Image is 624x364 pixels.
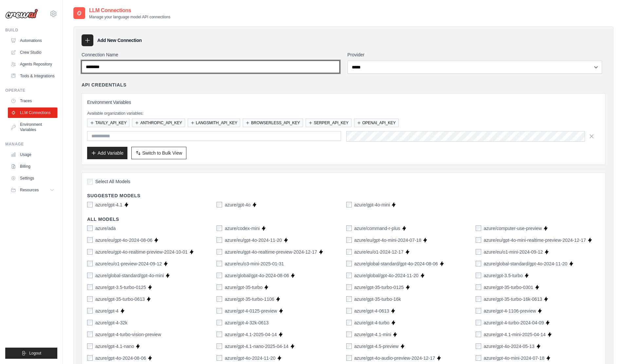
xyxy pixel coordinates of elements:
input: azure/gpt-4.1 [87,202,93,207]
label: azure/gpt-4.1-nano [95,343,134,350]
button: LANGSMITH_API_KEY [188,119,240,127]
a: Usage [8,149,57,160]
input: azure/gpt-4o [217,202,222,207]
input: azure/gpt-4-32k [87,320,93,325]
input: azure/eu/o3-mini-2025-01-31 [217,261,222,266]
button: SERPER_API_KEY [306,119,351,127]
label: azure/gpt-4o [225,201,251,208]
span: Switch to Bulk View [142,150,182,156]
label: azure/gpt-35-turbo-0125 [354,284,404,291]
input: azure/eu/gpt-4o-mini-2024-07-18 [346,237,352,243]
span: Select All Models [95,178,130,185]
span: Resources [20,187,39,193]
input: azure/gpt-35-turbo-0301 [476,284,481,290]
input: azure/gpt-4-turbo-vision-preview [87,332,93,337]
label: azure/gpt-4o-mini [354,201,390,208]
label: azure/eu/o3-mini-2025-01-31 [225,260,284,267]
label: azure/gpt-4o-2024-11-20 [225,355,275,361]
span: Logout [29,351,41,356]
label: azure/gpt-4o-2024-05-13 [484,343,535,350]
input: azure/gpt-4-1106-preview [476,308,481,314]
a: Crew Studio [8,47,57,58]
label: azure/global/gpt-4o-2024-11-20 [354,272,419,279]
input: azure/eu/o1-preview-2024-09-12 [87,261,93,266]
label: azure/eu/o1-2024-12-17 [354,249,404,255]
input: azure/global-standard/gpt-4o-mini [87,273,93,278]
a: LLM Connections [8,107,57,118]
input: azure/gpt-4-0613 [346,308,352,314]
input: azure/gpt-4.1-nano-2025-04-14 [217,343,222,349]
button: ANTHROPIC_API_KEY [132,119,185,127]
button: Logout [5,348,57,359]
input: azure/gpt-35-turbo-0613 [87,296,93,302]
input: azure/gpt-4.1-nano [87,343,93,349]
input: azure/gpt-4o-2024-11-20 [217,355,222,361]
input: azure/gpt-4-32k-0613 [217,320,222,325]
input: azure/gpt-4.1-2025-04-14 [217,332,222,337]
label: azure/gpt-35-turbo-0613 [95,296,145,302]
label: azure/gpt-4o-mini-2024-07-18 [484,355,544,361]
label: azure/gpt-4-0125-preview [225,308,277,314]
label: azure/global-standard/gpt-4o-2024-11-20 [484,260,567,267]
input: azure/gpt-4 [87,308,93,314]
input: azure/eu/gpt-4o-mini-realtime-preview-2024-12-17 [476,237,481,243]
label: azure/gpt-4 [95,308,119,314]
input: azure/gpt-4.1-mini [346,332,352,337]
input: azure/command-r-plus [346,225,352,231]
input: azure/computer-use-preview [476,225,481,231]
input: azure/gpt-3.5-turbo [476,273,481,278]
label: Provider [348,51,606,58]
input: azure/gpt-4o-audio-preview-2024-12-17 [346,355,352,361]
h3: Environment Variables [87,99,600,105]
label: azure/eu/gpt-4o-2024-11-20 [225,237,282,243]
div: Build [5,28,57,33]
div: Manage [5,142,57,147]
input: azure/gpt-4o-mini [346,202,352,207]
label: azure/eu/o1-preview-2024-09-12 [95,260,162,267]
h4: API Credentials [82,82,126,88]
input: Select All Models [87,179,93,184]
label: azure/gpt-4-32k [95,319,127,326]
label: azure/eu/gpt-4o-2024-08-06 [95,237,152,243]
button: OPENAI_API_KEY [354,119,399,127]
h4: Suggested Models [87,192,600,199]
label: azure/global-standard/gpt-4o-2024-08-06 [354,260,438,267]
a: Environment Variables [8,119,57,135]
h3: Add New Connection [97,37,142,44]
button: Add Variable [87,147,127,159]
label: azure/gpt-4o-audio-preview-2024-12-17 [354,355,435,361]
p: Manage your language model API connections [89,14,170,20]
label: azure/eu/gpt-4o-realtime-preview-2024-12-17 [225,249,317,255]
input: azure/global/gpt-4o-2024-08-06 [217,273,222,278]
label: azure/gpt-4.5-preview [354,343,399,350]
input: azure/ada [87,225,93,231]
label: azure/gpt-35-turbo-16k [354,296,401,302]
label: azure/gpt-35-turbo [225,284,262,291]
label: azure/gpt-4.1 [95,201,123,208]
input: azure/gpt-4o-2024-08-06 [87,355,93,361]
p: Available organization variables: [87,111,600,116]
label: azure/gpt-4-32k-0613 [225,319,269,326]
label: azure/global/gpt-4o-2024-08-06 [225,272,289,279]
label: azure/gpt-4-turbo-vision-preview [95,331,161,338]
input: azure/eu/gpt-4o-realtime-preview-2024-12-17 [217,249,222,255]
label: Connection Name [82,51,340,58]
a: Automations [8,35,57,46]
input: azure/gpt-4o-mini-2024-07-18 [476,355,481,361]
label: azure/eu/gpt-4o-mini-realtime-preview-2024-12-17 [484,237,586,243]
button: TAVILY_API_KEY [87,119,129,127]
img: Logo [5,9,38,19]
input: azure/eu/o1-2024-12-17 [346,249,352,255]
label: azure/gpt-4o-2024-08-06 [95,355,146,361]
label: azure/eu/o1-mini-2024-09-12 [484,249,543,255]
div: Operate [5,88,57,93]
input: azure/gpt-4-0125-preview [217,308,222,314]
label: azure/command-r-plus [354,225,400,232]
label: azure/gpt-35-turbo-1106 [225,296,274,302]
input: azure/gpt-4-turbo-2024-04-09 [476,320,481,325]
label: azure/gpt-4-turbo [354,319,389,326]
input: azure/gpt-4.1-mini-2025-04-14 [476,332,481,337]
label: azure/codex-mini [225,225,260,232]
input: azure/global-standard/gpt-4o-2024-11-20 [476,261,481,266]
input: azure/gpt-35-turbo-16k-0613 [476,296,481,302]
